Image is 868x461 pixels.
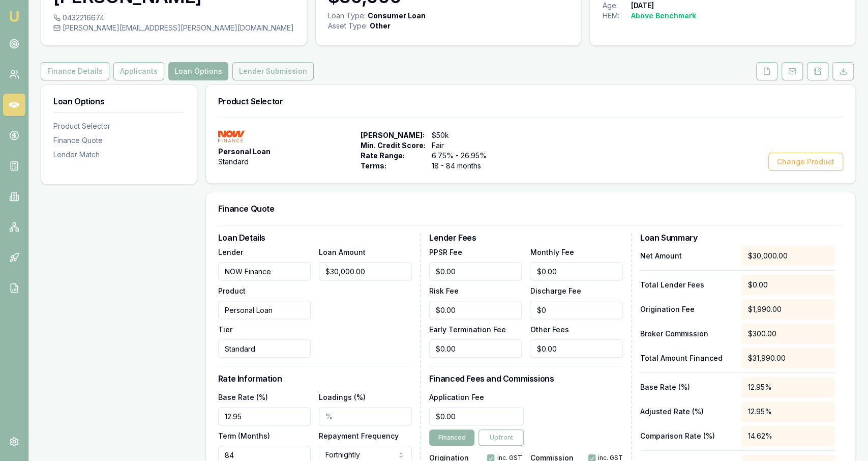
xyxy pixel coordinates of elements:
[432,130,499,140] span: $50k
[530,248,574,256] label: Monthly Fee
[166,62,230,80] a: Loan Options
[429,374,623,383] h3: Financed Fees and Commissions
[741,401,835,422] div: 12.95%
[602,11,631,21] div: HEM:
[361,130,426,140] span: [PERSON_NAME]:
[429,234,623,242] h3: Lender Fees
[741,426,835,446] div: 14.62%
[640,234,835,242] h3: Loan Summary
[530,325,568,334] label: Other Fees
[218,97,843,105] h3: Product Selector
[429,286,459,295] label: Risk Fee
[41,62,111,80] a: Finance Details
[361,161,426,171] span: Terms:
[741,324,835,344] div: $300.00
[741,348,835,368] div: $31,990.00
[361,151,426,161] span: Rate Range:
[530,262,623,280] input: $
[631,11,696,21] div: Above Benchmark
[232,62,314,80] button: Lender Submission
[218,248,243,256] label: Lender
[218,393,268,401] label: Base Rate (%)
[53,97,185,105] h3: Loan Options
[8,10,20,22] img: emu-icon-u.png
[602,1,631,11] div: Age:
[168,62,228,80] button: Loan Options
[429,248,462,256] label: PPSR Fee
[429,429,474,446] button: Financed
[640,353,734,363] p: Total Amount Financed
[478,429,524,446] button: Upfront
[41,62,109,80] button: Finance Details
[218,205,843,213] h3: Finance Quote
[111,62,166,80] a: Applicants
[368,11,426,21] div: Consumer Loan
[218,374,412,383] h3: Rate Information
[631,1,653,11] div: [DATE]
[53,121,185,131] div: Product Selector
[741,299,835,320] div: $1,990.00
[328,11,366,21] div: Loan Type:
[319,431,399,440] label: Repayment Frequency
[218,431,270,440] label: Term (Months)
[640,280,734,290] p: Total Lender Fees
[640,407,734,417] p: Adjusted Rate (%)
[432,151,499,161] span: 6.75% - 26.95%
[640,382,734,392] p: Base Rate (%)
[429,393,484,401] label: Application Fee
[218,130,245,142] img: NOW Finance
[319,407,412,425] input: %
[53,23,294,33] div: [PERSON_NAME][EMAIL_ADDRESS][PERSON_NAME][DOMAIN_NAME]
[741,246,835,266] div: $30,000.00
[432,161,499,171] span: 18 - 84 months
[319,248,366,256] label: Loan Amount
[530,301,623,319] input: $
[640,329,734,339] p: Broker Commission
[218,325,232,334] label: Tier
[429,407,524,425] input: $
[640,251,734,261] p: Net Amount
[741,275,835,295] div: $0.00
[230,62,316,80] a: Lender Submission
[432,140,499,151] span: Fair
[218,157,249,167] span: Standard
[319,393,366,401] label: Loadings (%)
[53,135,185,146] div: Finance Quote
[53,150,185,160] div: Lender Match
[530,339,623,358] input: $
[741,377,835,397] div: 12.95%
[429,301,522,319] input: $
[768,153,843,171] button: Change Product
[53,13,294,23] div: 0432216674
[113,62,164,80] button: Applicants
[429,339,522,358] input: $
[218,147,271,157] span: Personal Loan
[361,140,426,151] span: Min. Credit Score:
[429,262,522,280] input: $
[640,431,734,441] p: Comparison Rate (%)
[218,234,412,242] h3: Loan Details
[640,304,734,314] p: Origination Fee
[429,325,506,334] label: Early Termination Fee
[370,21,391,31] div: Other
[319,262,412,280] input: $
[218,407,311,425] input: %
[328,21,368,31] div: Asset Type :
[530,286,581,295] label: Discharge Fee
[218,286,246,295] label: Product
